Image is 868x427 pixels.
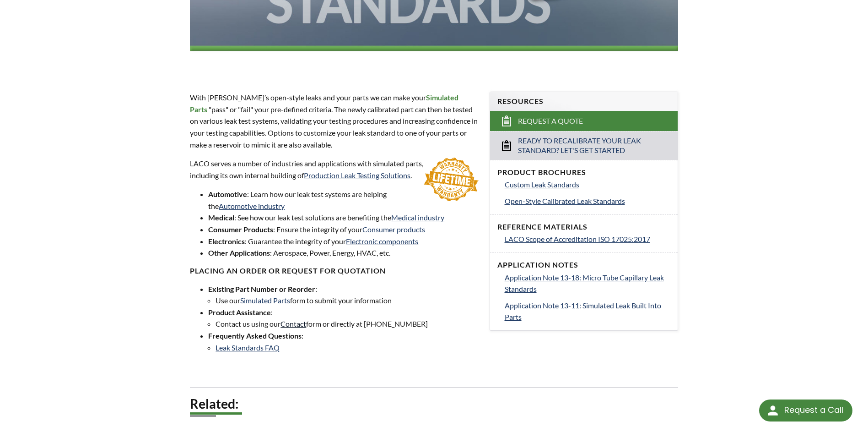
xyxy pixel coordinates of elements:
strong: Product Assistance [208,308,271,317]
a: Application Note 13-11: Simulated Leak Built Into Parts [505,300,670,323]
a: Consumer products [362,225,425,234]
a: Request a Quote [490,111,678,131]
strong: Other Applications [208,248,270,257]
span: Request a Quote [518,116,583,126]
strong: Electronics [208,237,245,246]
a: LACO Scope of Accreditation ISO 17025:2017 [505,233,670,245]
strong: Consumer Products [208,225,273,234]
span: Application Note 13-18: Micro Tube Capillary Leak Standards [505,273,664,294]
h4: Application Notes [497,260,670,270]
strong: Medical [208,213,234,222]
strong: Frequently Asked Questions [208,331,302,340]
h4: Product Brochures [497,168,670,177]
a: Contact [280,319,306,328]
span: Ready to Recalibrate Your Leak Standard? Let's Get Started [518,136,651,155]
li: : Learn how our leak test systems are helping the [208,188,478,212]
a: Open-Style Calibrated Leak Standards [505,195,670,207]
li: : Ensure the integrity of your [208,224,478,235]
a: Leak Standards FAQ [216,343,280,352]
h4: Reference Materials [497,222,670,232]
img: round button [766,403,780,418]
strong: Existing Part Number or Reorder [208,285,315,293]
li: : Guarantee the integrity of your [208,235,478,247]
strong: Simulated Parts [190,93,458,114]
a: Ready to Recalibrate Your Leak Standard? Let's Get Started [490,131,678,160]
h4: PLACING AN ORDER OR REQUEST FOR QUOTATION [190,266,478,276]
span: Application Note 13-11: Simulated Leak Built Into Parts [505,301,661,322]
li: : [208,283,478,307]
h4: Resources [497,97,670,106]
li: : Aerospace, Power, Energy, HVAC, etc. [208,247,478,259]
a: Electronic components [346,237,418,246]
span: Open-Style Calibrated Leak Standards [505,197,625,205]
li: Use our form to submit your information [216,295,478,307]
a: Application Note 13-18: Micro Tube Capillary Leak Standards [505,272,670,295]
a: Automotive industry [219,202,285,210]
li: Contact us using our form or directly at [PHONE_NUMBER] [216,318,478,330]
h2: Related: [190,395,678,412]
a: Medical industry [391,213,444,222]
p: With [PERSON_NAME]’s open-style leaks and your parts we can make your "pass" or "fail" your pre-d... [190,92,478,150]
span: Custom Leak Standards [505,180,579,189]
strong: Automotive [208,190,247,198]
p: LACO serves a number of industries and applications with simulated parts, including its own inter... [190,158,478,181]
div: Request a Call [759,400,852,422]
a: Custom Leak Standards [505,179,670,191]
li: : [208,330,478,353]
li: : [208,307,478,330]
img: Lifetime-Warranty.png [424,158,479,201]
div: Request a Call [784,400,843,421]
span: LACO Scope of Accreditation ISO 17025:2017 [505,235,650,243]
a: Production Leak Testing Solutions [304,171,410,180]
li: : See how our leak test solutions are benefiting the [208,212,478,224]
a: Simulated Parts [240,296,290,305]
